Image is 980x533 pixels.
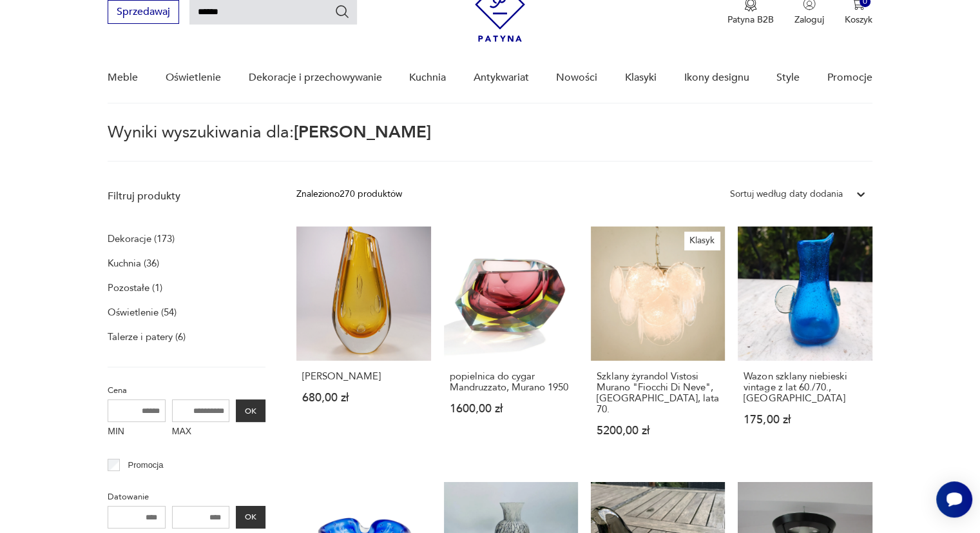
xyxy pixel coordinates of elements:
p: 175,00 zł [744,414,866,425]
p: Koszyk [845,14,872,26]
a: Nowości [556,53,597,103]
a: Kuchnia (36) [108,254,159,272]
p: 1600,00 zł [450,403,572,414]
label: MAX [172,422,230,443]
a: Talerze i patery (6) [108,328,186,346]
h3: [PERSON_NAME] [302,371,425,382]
h3: Szklany żyrandol Vistosi Murano "Fiocchi Di Neve", [GEOGRAPHIC_DATA], lata 70. [597,371,719,415]
a: KlasykSzklany żyrandol Vistosi Murano "Fiocchi Di Neve", Włochy, lata 70.Szklany żyrandol Vistosi... [591,226,725,461]
p: Wyniki wyszukiwania dla: [108,125,872,162]
button: OK [236,506,265,528]
a: Oświetlenie (54) [108,303,177,321]
a: Sprzedawaj [108,8,179,17]
iframe: Smartsupp widget button [936,481,972,518]
p: Zaloguj [794,14,824,26]
p: Patyna B2B [727,14,774,26]
p: Filtruj produkty [108,189,265,203]
a: Wazon szklany niebieski vintage z lat 60./70., MuranoWazon szklany niebieski vintage z lat 60./70... [738,226,872,461]
a: Ikony designu [684,53,749,103]
h3: Wazon szklany niebieski vintage z lat 60./70., [GEOGRAPHIC_DATA] [744,371,866,404]
a: Dekoracje (173) [108,230,175,248]
button: OK [236,399,265,422]
label: MIN [108,422,166,443]
a: Antykwariat [474,53,529,103]
p: 5200,00 zł [597,425,719,436]
a: Style [776,53,800,103]
a: Kuchnia [409,53,446,103]
a: Klasyki [625,53,657,103]
div: Sortuj według daty dodania [730,187,843,201]
h3: popielnica do cygar Mandruzzato, Murano 1950 [450,371,572,393]
p: 680,00 zł [302,392,425,403]
a: Pozostałe (1) [108,279,162,297]
p: Cena [108,383,265,397]
span: [PERSON_NAME] [294,121,431,144]
a: popielnica do cygar Mandruzzato, Murano 1950popielnica do cygar Mandruzzato, Murano 19501600,00 zł [444,226,578,461]
a: Oświetlenie [166,53,221,103]
div: Znaleziono 270 produktów [296,187,402,201]
a: Dekoracje i przechowywanie [248,53,381,103]
p: Datowanie [108,490,265,504]
button: Szukaj [334,4,350,19]
p: Promocja [128,458,164,472]
a: Meble [108,53,138,103]
a: Promocje [827,53,872,103]
a: Wazon Murano[PERSON_NAME]680,00 zł [296,226,430,461]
